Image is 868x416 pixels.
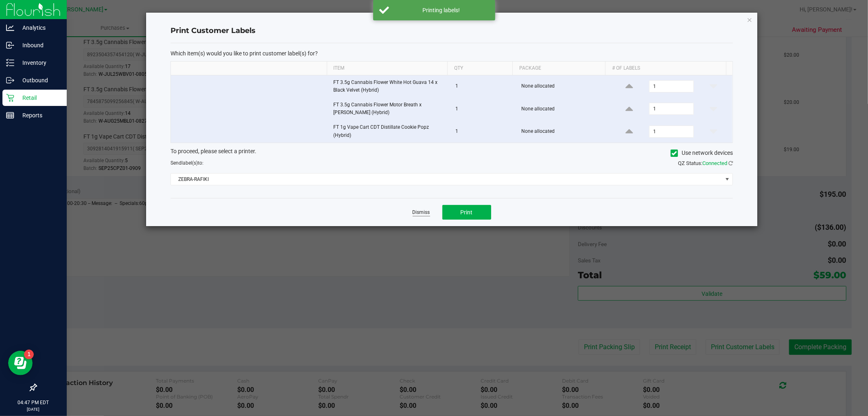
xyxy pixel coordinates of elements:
[4,406,63,412] p: [DATE]
[171,160,203,166] span: Send to:
[328,75,450,98] td: FT 3.5g Cannabis Flower White Hot Guava 14 x Black Velvet (Hybrid)
[678,160,733,166] span: QZ Status:
[328,98,450,120] td: FT 3.5g Cannabis Flower Motor Breath x [PERSON_NAME] (Hybrid)
[14,110,63,120] p: Reports
[8,351,33,375] iframe: Resource center
[14,75,63,85] p: Outbound
[605,62,726,75] th: # of labels
[327,62,447,75] th: Item
[394,6,489,14] div: Printing labels!
[450,98,516,120] td: 1
[6,41,14,49] inline-svg: Inbound
[14,23,63,33] p: Analytics
[171,174,722,185] span: ZEBRA-RAFIKI
[6,24,14,32] inline-svg: Analytics
[6,59,14,67] inline-svg: Inventory
[413,209,430,216] a: Dismiss
[516,75,610,98] td: None allocated
[450,120,516,142] td: 1
[14,40,63,50] p: Inbound
[181,160,198,166] span: label(s)
[4,399,63,406] p: 04:47 PM EDT
[461,209,473,216] span: Print
[671,149,733,157] label: Use network devices
[24,350,34,359] iframe: Resource center unread badge
[14,58,63,68] p: Inventory
[6,111,14,119] inline-svg: Reports
[171,50,733,57] p: Which item(s) would you like to print customer label(s) for?
[171,26,733,36] h4: Print Customer Labels
[328,120,450,142] td: FT 1g Vape Cart CDT Distillate Cookie Popz (Hybrid)
[6,94,14,102] inline-svg: Retail
[512,62,605,75] th: Package
[516,120,610,142] td: None allocated
[14,93,63,103] p: Retail
[702,160,727,166] span: Connected
[450,75,516,98] td: 1
[442,205,491,220] button: Print
[516,98,610,120] td: None allocated
[164,147,739,159] div: To proceed, please select a printer.
[447,62,512,75] th: Qty
[6,76,14,84] inline-svg: Outbound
